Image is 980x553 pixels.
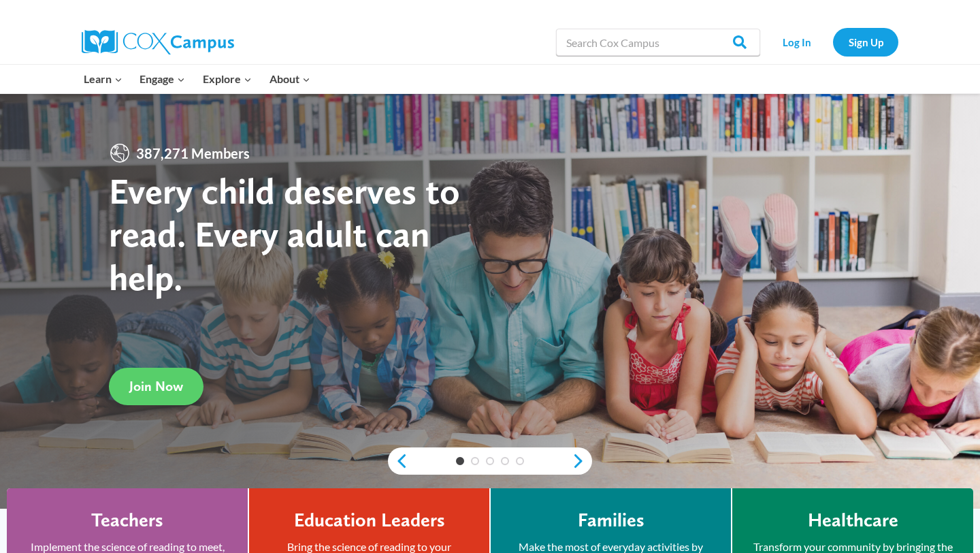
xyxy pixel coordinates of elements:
a: Sign Up [833,28,898,56]
span: Explore [203,70,252,88]
a: Log In [767,28,826,56]
a: 3 [486,457,494,465]
nav: Primary Navigation [75,65,318,93]
span: Engage [140,70,185,88]
img: Cox Campus [82,30,234,54]
a: Join Now [109,368,203,405]
a: next [572,453,592,469]
span: 387,271 Members [131,142,255,164]
a: previous [388,453,408,469]
strong: Every child deserves to read. Every adult can help. [109,169,460,299]
span: About [269,70,310,88]
h4: Teachers [91,509,163,532]
a: 2 [471,457,479,465]
h4: Education Leaders [294,509,445,532]
a: 4 [501,457,509,465]
a: 1 [456,457,464,465]
span: Join Now [129,378,183,394]
nav: Secondary Navigation [767,28,898,56]
input: Search Cox Campus [556,29,760,56]
div: content slider buttons [388,447,592,475]
h4: Families [578,509,644,532]
span: Learn [84,70,122,88]
h4: Healthcare [808,509,898,532]
a: 5 [516,457,524,465]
